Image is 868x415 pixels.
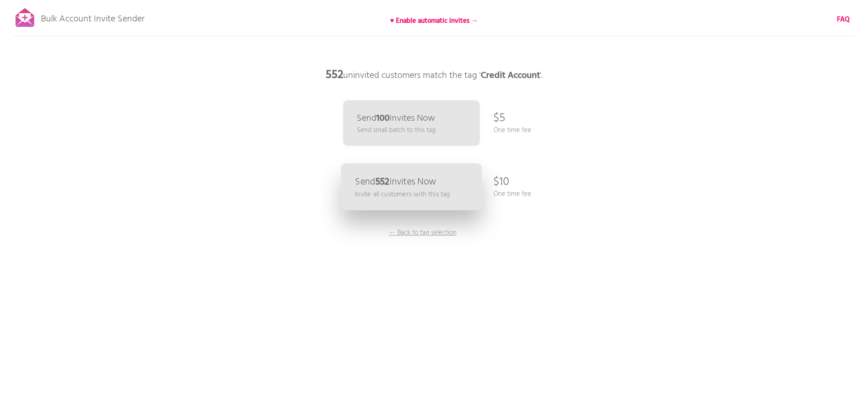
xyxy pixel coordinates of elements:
p: Send small batch to this tag [357,125,436,135]
p: ← Back to tag selection [389,228,457,238]
b: Credit Account [481,68,540,83]
b: 552 [326,66,343,84]
p: Invite all customers with this tag [355,189,450,200]
b: FAQ [837,14,850,25]
a: Send100Invites Now Send small batch to this tag [343,100,480,146]
a: FAQ [837,15,850,25]
p: One time fee [493,189,531,199]
p: Send Invites Now [357,114,435,123]
p: Send Invites Now [355,177,436,187]
p: $5 [493,105,505,132]
b: ♥ Enable automatic invites → [390,15,478,26]
p: $10 [493,169,509,196]
b: 100 [376,111,390,126]
p: uninvited customers match the tag ' '. [298,61,571,89]
b: 552 [375,174,389,190]
p: Bulk Account Invite Sender [41,5,144,28]
a: Send552Invites Now Invite all customers with this tag [341,164,482,210]
p: One time fee [493,125,531,135]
